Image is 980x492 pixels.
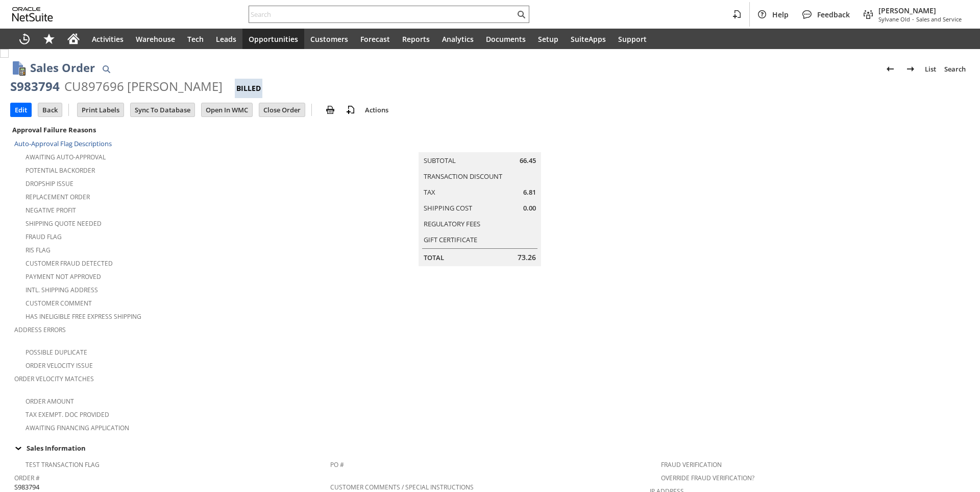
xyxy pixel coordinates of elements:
[131,103,194,116] input: Sync To Database
[565,29,612,49] a: SuiteApps
[187,34,204,44] span: Tech
[424,235,477,244] a: Gift Certificate
[523,188,536,197] span: 6.81
[181,29,210,49] a: Tech
[14,374,94,383] a: Order Velocity Matches
[18,33,31,45] svg: Recent Records
[10,441,970,455] td: Sales Information
[30,59,95,76] h1: Sales Order
[26,361,93,370] a: Order Velocity Issue
[130,29,181,49] a: Warehouse
[424,188,435,197] a: Tax
[210,29,242,49] a: Leads
[235,79,262,98] div: Billed
[67,33,80,45] svg: Home
[38,103,62,116] input: Back
[361,105,393,114] a: Actions
[14,482,39,492] span: S983794
[424,203,472,213] a: Shipping Cost
[515,8,527,20] svg: Search
[480,29,532,49] a: Documents
[523,203,536,213] span: 0.00
[878,6,962,15] span: [PERSON_NAME]
[14,139,112,148] a: Auto-Approval Flag Descriptions
[661,460,722,469] a: Fraud Verification
[216,34,236,44] span: Leads
[486,34,526,44] span: Documents
[772,10,789,19] span: Help
[817,10,850,19] span: Feedback
[442,34,474,44] span: Analytics
[884,63,896,75] img: Previous
[78,103,124,116] input: Print Labels
[61,29,86,49] a: Home
[304,29,354,49] a: Customers
[330,483,474,491] a: Customer Comments / Special Instructions
[26,259,113,268] a: Customer Fraud Detected
[330,460,344,469] a: PO #
[424,219,480,228] a: Regulatory Fees
[26,460,100,469] a: Test Transaction Flag
[618,34,647,44] span: Support
[310,34,348,44] span: Customers
[571,34,606,44] span: SuiteApps
[26,299,92,308] a: Customer Comment
[26,286,98,294] a: Intl. Shipping Address
[10,441,966,455] div: Sales Information
[26,206,76,215] a: Negative Profit
[26,424,129,432] a: Awaiting Financing Application
[26,219,102,228] a: Shipping Quote Needed
[912,15,914,23] span: -
[396,29,436,49] a: Reports
[14,325,66,334] a: Address Errors
[100,63,112,75] img: Quick Find
[940,61,970,77] a: Search
[26,193,90,201] a: Replacement Order
[92,34,124,44] span: Activities
[10,78,60,95] div: S983794
[360,34,390,44] span: Forecast
[136,34,175,44] span: Warehouse
[402,34,430,44] span: Reports
[424,156,456,165] a: Subtotal
[242,29,304,49] a: Opportunities
[43,33,55,45] svg: Shortcuts
[354,29,396,49] a: Forecast
[37,29,61,49] div: Shortcuts
[249,8,515,20] input: Search
[26,153,106,161] a: Awaiting Auto-Approval
[14,474,40,482] a: Order #
[916,15,962,23] span: Sales and Service
[249,34,298,44] span: Opportunities
[26,246,51,254] a: RIS flag
[324,104,336,116] img: print.svg
[612,29,653,49] a: Support
[419,136,541,152] caption: Summary
[202,103,252,116] input: Open In WMC
[64,78,223,95] div: CU897696 [PERSON_NAME]
[878,15,910,23] span: Sylvane Old
[12,29,37,49] a: Recent Records
[26,232,62,241] a: Fraud Flag
[259,103,305,116] input: Close Order
[661,474,754,482] a: Override Fraud Verification?
[520,156,536,166] span: 66.45
[424,253,444,262] a: Total
[86,29,130,49] a: Activities
[904,63,917,75] img: Next
[26,348,87,357] a: Possible Duplicate
[26,179,73,188] a: Dropship Issue
[26,397,74,406] a: Order Amount
[538,34,558,44] span: Setup
[921,61,940,77] a: List
[436,29,480,49] a: Analytics
[26,166,95,175] a: Potential Backorder
[518,252,536,263] span: 73.26
[532,29,565,49] a: Setup
[10,123,326,136] div: Approval Failure Reasons
[26,410,109,419] a: Tax Exempt. Doc Provided
[26,312,141,321] a: Has Ineligible Free Express Shipping
[424,172,502,181] a: Transaction Discount
[11,103,31,116] input: Edit
[345,104,357,116] img: add-record.svg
